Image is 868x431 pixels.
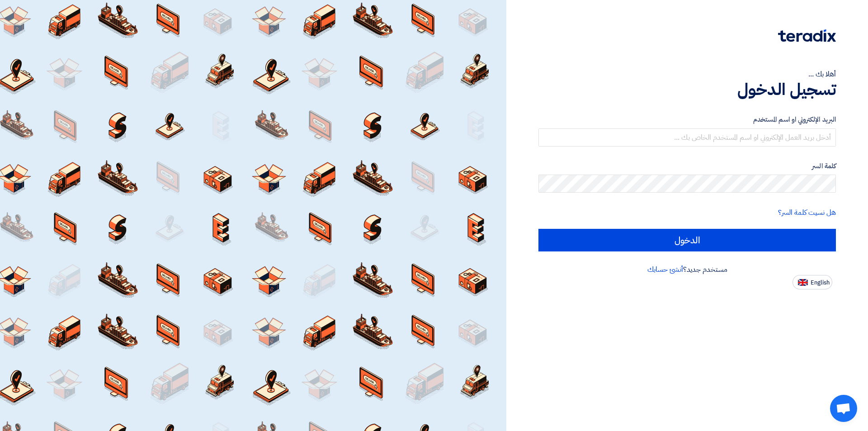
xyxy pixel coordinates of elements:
[538,161,836,171] label: كلمة السر
[538,264,836,275] div: مستخدم جديد؟
[538,114,836,125] label: البريد الإلكتروني او اسم المستخدم
[798,279,808,286] img: en-US.png
[830,395,857,422] div: Open chat
[538,80,836,99] h1: تسجيل الدخول
[538,128,836,147] input: أدخل بريد العمل الإلكتروني او اسم المستخدم الخاص بك ...
[811,279,830,286] span: English
[538,229,836,251] input: الدخول
[647,264,683,275] a: أنشئ حسابك
[778,207,836,218] a: هل نسيت كلمة السر؟
[778,29,836,42] img: Teradix logo
[538,69,836,80] div: أهلا بك ...
[793,275,832,289] button: English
